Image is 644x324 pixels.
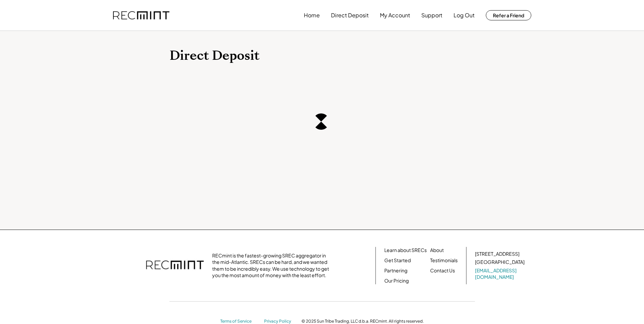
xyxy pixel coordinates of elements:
button: Support [421,8,442,22]
button: My Account [380,8,410,22]
a: Learn about SRECs [384,247,427,254]
a: Partnering [384,267,407,274]
img: recmint-logotype%403x.png [146,254,204,277]
button: Refer a Friend [486,10,531,20]
a: Testimonials [430,257,458,264]
h1: Direct Deposit [169,48,475,64]
a: Get Started [384,257,411,264]
div: [STREET_ADDRESS] [475,251,519,257]
button: Home [304,8,320,22]
button: Direct Deposit [331,8,369,22]
div: RECmint is the fastest-growing SREC aggregator in the mid-Atlantic. SRECs can be hard, and we wan... [212,252,333,279]
a: Contact Us [430,267,455,274]
a: Our Pricing [384,277,409,284]
a: About [430,247,444,254]
img: recmint-logotype%403x.png [113,11,169,20]
div: [GEOGRAPHIC_DATA] [475,259,525,266]
a: [EMAIL_ADDRESS][DOMAIN_NAME] [475,267,526,281]
div: © 2025 Sun Tribe Trading, LLC d.b.a. RECmint. All rights reserved. [301,319,424,324]
button: Log Out [454,8,475,22]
